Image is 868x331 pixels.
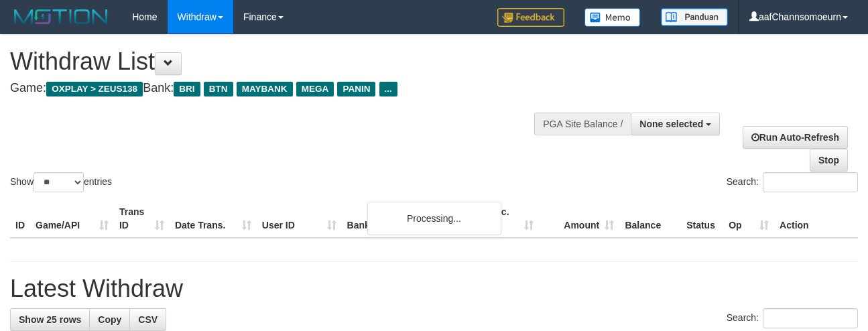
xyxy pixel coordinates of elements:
span: BRI [174,82,200,96]
img: panduan.png [661,8,728,26]
a: Show 25 rows [10,308,90,331]
span: MAYBANK [237,82,293,96]
a: Run Auto-Refresh [743,126,848,149]
th: Date Trans. [170,200,257,238]
button: None selected [631,113,720,135]
th: Status [681,200,723,238]
a: Stop [810,149,848,172]
img: Feedback.jpg [497,8,564,27]
img: Button%20Memo.svg [584,8,641,27]
th: Op [723,200,774,238]
th: Amount [539,200,619,238]
label: Search: [727,308,858,328]
span: None selected [639,119,703,129]
label: Show entries [10,172,112,192]
span: Copy [98,314,121,325]
th: ID [10,200,30,238]
th: Bank Acc. Number [458,200,539,238]
h4: Game: Bank: [10,82,565,95]
input: Search: [763,172,858,192]
span: PANIN [337,82,375,96]
th: Action [774,200,858,238]
h1: Latest Withdraw [10,275,858,302]
input: Search: [763,308,858,328]
span: BTN [204,82,233,96]
h1: Withdraw List [10,48,565,75]
span: ... [379,82,397,96]
span: MEGA [296,82,334,96]
th: User ID [257,200,342,238]
div: Processing... [367,202,501,235]
span: CSV [138,314,158,325]
a: CSV [129,308,166,331]
a: Copy [89,308,130,331]
div: PGA Site Balance / [534,113,631,135]
th: Bank Acc. Name [342,200,459,238]
img: MOTION_logo.png [10,7,112,27]
span: OXPLAY > ZEUS138 [46,82,143,96]
span: Show 25 rows [19,314,81,325]
th: Balance [619,200,681,238]
th: Game/API [30,200,114,238]
select: Showentries [34,172,84,192]
label: Search: [727,172,858,192]
th: Trans ID [114,200,170,238]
